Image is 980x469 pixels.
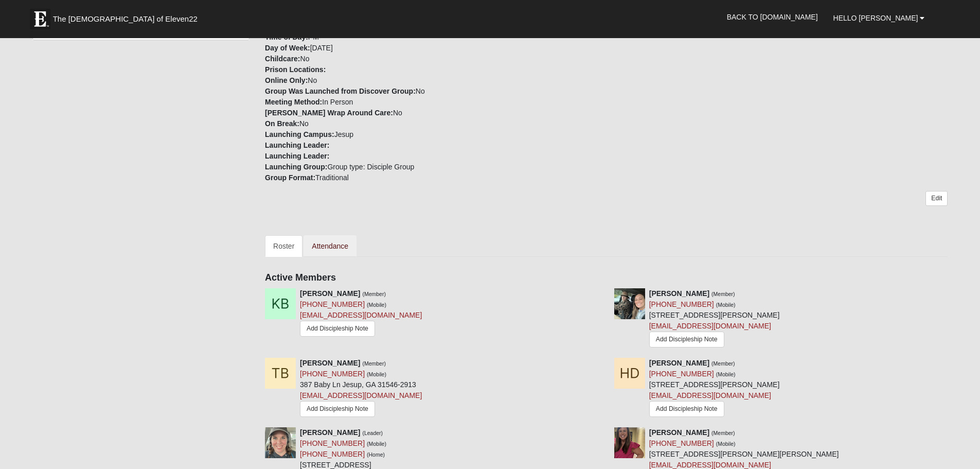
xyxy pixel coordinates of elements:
strong: Prison Locations: [265,65,326,74]
strong: Group Format: [265,173,315,182]
a: [EMAIL_ADDRESS][DOMAIN_NAME] [649,322,771,330]
strong: Meeting Method: [265,98,322,106]
a: [PHONE_NUMBER] [300,439,365,447]
small: (Member) [711,360,735,367]
a: Edit [925,191,948,206]
a: [PHONE_NUMBER] [649,370,714,378]
span: The [DEMOGRAPHIC_DATA] of Eleven22 [53,14,198,24]
strong: [PERSON_NAME] [649,359,709,367]
a: [PHONE_NUMBER] [300,450,365,458]
small: (Mobile) [367,371,386,377]
h4: Active Members [265,272,948,284]
strong: [PERSON_NAME] Wrap Around Care: [265,109,393,117]
a: [PHONE_NUMBER] [649,300,714,308]
img: Eleven22 logo [30,9,50,29]
strong: On Break: [265,119,299,128]
a: Roster [265,235,302,257]
strong: [PERSON_NAME] [300,359,360,367]
a: Attendance [304,235,357,257]
a: Hello [PERSON_NAME] [826,5,933,31]
small: (Member) [711,291,735,297]
strong: Launching Campus: [265,130,334,138]
small: (Mobile) [367,302,386,308]
small: (Member) [711,430,735,436]
strong: Launching Leader: [265,152,329,160]
a: [PHONE_NUMBER] [300,370,365,378]
a: Add Discipleship Note [649,401,724,417]
a: [EMAIL_ADDRESS][DOMAIN_NAME] [300,391,422,399]
strong: Group Was Launched from Discover Group: [265,87,416,95]
span: Hello [PERSON_NAME] [833,14,918,22]
strong: [PERSON_NAME] [649,428,709,437]
div: [STREET_ADDRESS][PERSON_NAME] [649,358,780,420]
small: (Member) [362,360,386,367]
div: 387 Baby Ln Jesup, GA 31546-2913 [300,358,422,420]
small: (Mobile) [367,441,386,447]
small: (Mobile) [716,302,736,308]
a: Back to [DOMAIN_NAME] [719,4,826,30]
a: Add Discipleship Note [300,401,375,417]
small: (Member) [362,291,386,297]
a: Add Discipleship Note [649,332,724,348]
strong: Launching Leader: [265,141,329,149]
a: [EMAIL_ADDRESS][DOMAIN_NAME] [649,391,771,399]
div: [STREET_ADDRESS][PERSON_NAME] [649,288,780,350]
a: The [DEMOGRAPHIC_DATA] of Eleven22 [25,4,230,29]
strong: [PERSON_NAME] [649,289,709,298]
strong: Childcare: [265,55,300,63]
strong: Day of Week: [265,44,310,52]
strong: [PERSON_NAME] [300,289,360,298]
small: (Mobile) [716,441,736,447]
strong: Launching Group: [265,163,327,171]
a: [EMAIL_ADDRESS][DOMAIN_NAME] [300,311,422,319]
a: Add Discipleship Note [300,321,375,337]
strong: [PERSON_NAME] [300,428,360,437]
small: (Leader) [362,430,383,436]
strong: Online Only: [265,76,308,84]
a: [PHONE_NUMBER] [649,439,714,447]
small: (Mobile) [716,371,736,377]
a: [PHONE_NUMBER] [300,300,365,308]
